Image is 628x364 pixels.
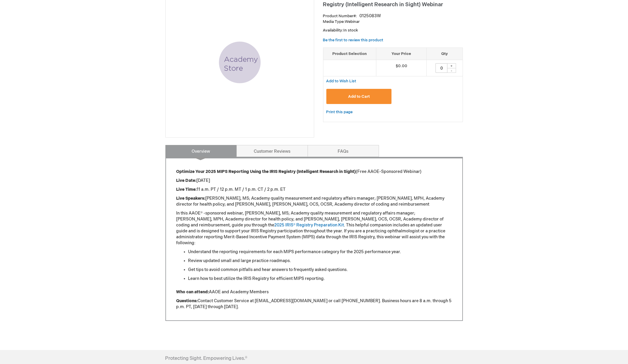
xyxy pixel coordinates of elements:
a: 2025 IRIS® Registry Preparation Kit [275,223,344,228]
strong: Media Type: [323,19,345,24]
strong: Live Speakers: [176,196,206,201]
p: In this AAOE® -sponsored webinar, [PERSON_NAME], MS; Academy quality measurement and regulatory a... [176,210,452,246]
li: Understand the reporting requirements for each MIPS performance category for the 2025 performance... [188,249,452,255]
li: Get tips to avoid common pitfalls and hear answers to frequently asked questions. [188,267,452,273]
a: Customer Reviews [237,145,308,157]
div: - [447,68,456,73]
a: FAQs [308,145,379,157]
p: (Free AAOE-Sponsored Webinar) [176,169,452,175]
span: Add to Wish List [326,79,356,83]
th: Your Price [376,48,427,60]
strong: Product Number [323,14,357,18]
h4: Protecting Sight. Empowering Lives.® [165,356,248,361]
p: AAOE and Academy Members [176,289,452,295]
p: [PERSON_NAME], MS; Academy quality measurement and regulatory affairs manager; [PERSON_NAME], MPH... [176,196,452,207]
input: Qty [436,63,447,73]
strong: Optimize Your 2025 MIPS Reporting Using the IRIS Registry (Intelligent Research in Sight) [176,169,356,174]
div: 0125083W [360,13,381,19]
p: Availability: [323,28,463,33]
th: Qty [427,48,463,60]
button: Add to Cart [326,89,392,104]
li: Learn how to best utilize the IRIS Registry for efficient MIPS reporting. [188,276,452,282]
div: + [447,63,456,68]
p: 11 a.m. PT / 12 p.m. MT / 1 p.m. CT / 2 p.m. ET [176,187,452,193]
th: Product Selection [323,48,376,60]
p: Webinar [323,19,463,25]
a: Overview [165,145,237,157]
strong: Live Date: [176,178,197,183]
span: In stock [344,28,358,33]
span: Add to Cart [348,94,370,99]
p: [DATE] [176,178,452,184]
td: $0.00 [376,60,427,76]
img: Optimize Your 2025 MIPS Reporting Using the IRIS Registry (Intelligent Research in Sight) Webinar [219,42,261,83]
strong: Live Time: [176,187,197,192]
strong: Questions: [176,298,198,303]
strong: Who can attend: [176,289,209,294]
a: Be the first to review this product [323,38,383,42]
p: Contact Customer Service at [EMAIL_ADDRESS][DOMAIN_NAME] or call [PHONE_NUMBER]. Business hours a... [176,298,452,310]
a: Print this page [326,108,353,116]
a: Add to Wish List [326,78,356,83]
li: Review updated small and large practice roadmaps. [188,258,452,264]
